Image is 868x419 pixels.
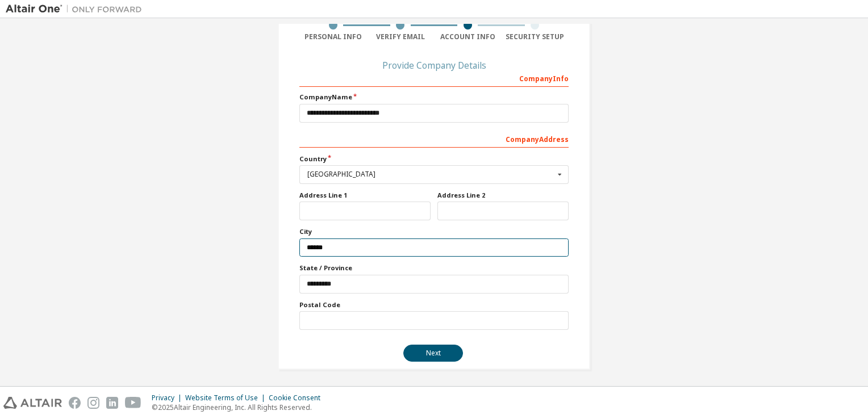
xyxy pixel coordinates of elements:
[69,397,81,409] img: facebook.svg
[87,397,99,409] img: instagram.svg
[299,62,569,69] div: Provide Company Details
[125,397,141,409] img: youtube.svg
[502,32,569,41] div: Security Setup
[299,69,569,87] div: Company Info
[434,32,502,41] div: Account Info
[307,171,554,178] div: [GEOGRAPHIC_DATA]
[185,393,269,403] div: Website Terms of Use
[299,93,569,102] label: Company Name
[299,191,431,200] label: Address Line 1
[3,397,62,409] img: altair_logo.svg
[299,154,569,164] label: Country
[403,345,463,362] button: Next
[367,32,435,41] div: Verify Email
[299,129,569,148] div: Company Address
[152,393,185,403] div: Privacy
[299,227,569,236] label: City
[106,397,118,409] img: linkedin.svg
[152,403,327,412] p: © 2025 Altair Engineering, Inc. All Rights Reserved.
[437,191,569,200] label: Address Line 2
[299,32,367,41] div: Personal Info
[299,300,569,309] label: Postal Code
[6,3,148,15] img: Altair One
[269,393,327,403] div: Cookie Consent
[299,263,569,273] label: State / Province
